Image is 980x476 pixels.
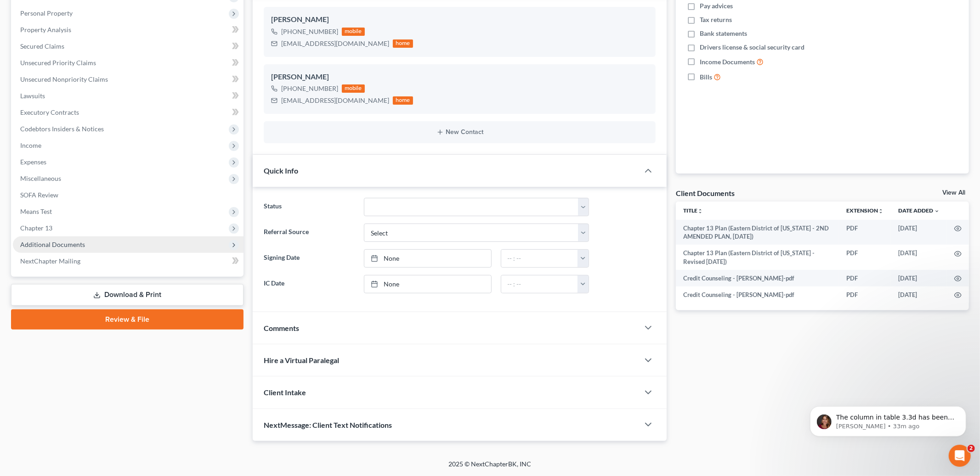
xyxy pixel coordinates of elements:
a: View All [942,190,965,196]
div: Client Documents [676,188,735,198]
span: Chapter 13 [20,224,52,232]
div: mobile [342,84,365,93]
span: Expenses [20,158,46,166]
span: Personal Property [20,9,73,17]
label: IC Date [259,275,359,293]
td: Chapter 13 Plan (Eastern District of [US_STATE] - 2ND AMENDED PLAN, [DATE]) [676,220,839,245]
label: Referral Source [259,224,359,242]
div: [EMAIL_ADDRESS][DOMAIN_NAME] [281,96,389,105]
td: Chapter 13 Plan (Eastern District of [US_STATE] - Revised [DATE]) [676,245,839,270]
a: Property Analysis [13,22,244,38]
span: Secured Claims [20,42,64,50]
a: None [364,250,491,267]
span: Additional Documents [20,241,85,248]
div: [PHONE_NUMBER] [281,84,338,93]
a: Download & Print [11,284,244,306]
a: Executory Contracts [13,104,244,121]
i: unfold_more [697,208,703,214]
a: Unsecured Nonpriority Claims [13,71,244,88]
td: PDF [839,245,891,270]
div: [PHONE_NUMBER] [281,27,338,36]
i: unfold_more [878,208,884,214]
div: mobile [342,28,365,36]
span: Unsecured Nonpriority Claims [20,75,108,83]
a: Unsecured Priority Claims [13,55,244,71]
a: Titleunfold_more [683,207,703,214]
td: PDF [839,270,891,286]
div: [PERSON_NAME] [271,14,648,25]
span: Unsecured Priority Claims [20,59,96,67]
a: Review & File [11,309,244,330]
iframe: Intercom live chat [949,445,971,467]
input: -- : -- [501,275,578,293]
a: Date Added expand_more [898,207,940,214]
div: 2025 © NextChapterBK, INC [228,459,752,476]
a: Lawsuits [13,88,244,104]
span: Comments [264,324,299,332]
button: New Contact [271,129,648,136]
td: [DATE] [891,220,947,245]
input: -- : -- [501,250,578,267]
td: PDF [839,286,891,303]
iframe: Intercom notifications message [796,387,980,451]
td: Credit Counseling - [PERSON_NAME]-pdf [676,270,839,286]
span: Lawsuits [20,92,45,100]
span: NextMessage: Client Text Notifications [264,420,392,429]
label: Signing Date [259,249,359,268]
td: [DATE] [891,286,947,303]
div: home [393,39,413,48]
a: Secured Claims [13,38,244,55]
td: [DATE] [891,270,947,286]
span: SOFA Review [20,191,58,199]
span: NextChapter Mailing [20,257,80,265]
td: PDF [839,220,891,245]
a: NextChapter Mailing [13,253,244,269]
div: home [393,96,413,105]
div: [PERSON_NAME] [271,72,648,83]
span: Property Analysis [20,26,71,34]
span: Quick Info [264,166,298,175]
a: Extensionunfold_more [846,207,884,214]
a: None [364,275,491,293]
span: Executory Contracts [20,108,79,116]
i: expand_more [934,208,940,214]
label: Status [259,198,359,216]
span: 2 [968,445,975,452]
span: Income [20,141,41,149]
a: SOFA Review [13,187,244,203]
span: Means Test [20,207,52,215]
td: Credit Counseling - [PERSON_NAME]-pdf [676,286,839,303]
span: Codebtors Insiders & Notices [20,125,104,133]
span: Income Documents [700,57,755,67]
span: Client Intake [264,388,306,397]
div: [EMAIL_ADDRESS][DOMAIN_NAME] [281,39,389,48]
td: [DATE] [891,245,947,270]
span: Bank statements [700,29,747,38]
span: Bills [700,73,712,82]
span: Drivers license & social security card [700,43,804,52]
span: Tax returns [700,15,732,24]
span: Hire a Virtual Paralegal [264,356,339,364]
span: Pay advices [700,1,733,11]
span: Miscellaneous [20,174,61,182]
